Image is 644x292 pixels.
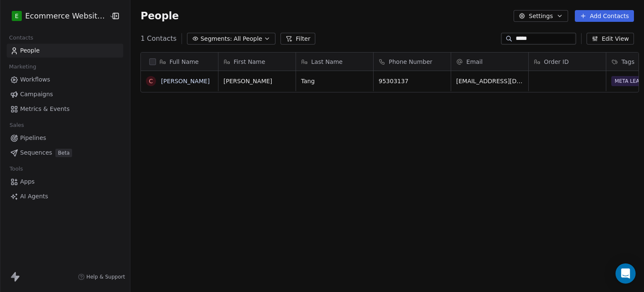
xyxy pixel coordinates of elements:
a: People [7,44,123,58]
span: 1 Contacts [140,34,177,44]
div: Full Name [141,53,218,71]
span: E [15,12,19,20]
a: Pipelines [7,131,123,145]
div: Open Intercom Messenger [615,263,636,284]
span: Tang [301,77,368,85]
span: Tags [621,58,634,66]
button: Edit View [587,33,634,45]
button: Add Contacts [575,10,634,22]
button: Settings [514,10,568,22]
span: People [140,10,179,22]
span: Campaigns [20,90,53,99]
span: Email [466,58,483,66]
span: Tools [6,163,26,175]
span: Segments: [200,34,232,43]
a: Workflows [7,73,123,87]
span: Pipelines [20,134,46,142]
a: Metrics & Events [7,102,123,116]
span: Beta [55,149,72,157]
a: Campaigns [7,87,123,101]
a: AI Agents [7,189,123,203]
span: Last Name [311,58,343,66]
span: People [20,46,40,55]
span: Help & Support [86,274,125,280]
span: Contacts [5,32,37,44]
a: SequencesBeta [7,146,123,160]
span: 95303137 [379,77,446,85]
span: Metrics & Events [20,105,70,113]
button: Filter [280,33,315,45]
span: Sequences [20,148,52,157]
button: EEcommerce Website Builder [10,9,103,23]
span: AI Agents [20,192,48,201]
a: Help & Support [78,274,125,280]
div: Order ID [529,53,606,71]
a: Apps [7,175,123,189]
span: Apps [20,177,35,186]
span: First Name [234,58,265,66]
span: [EMAIL_ADDRESS][DOMAIN_NAME] [456,77,523,85]
span: Sales [6,119,28,132]
span: Workflows [20,75,50,84]
div: First Name [218,53,296,71]
span: [PERSON_NAME] [223,77,291,85]
div: Phone Number [374,53,451,71]
div: Email [451,53,528,71]
div: grid [141,71,218,289]
span: Ecommerce Website Builder [25,11,107,21]
span: Order ID [544,58,569,66]
span: Phone Number [389,58,432,66]
span: All People [234,34,262,43]
div: C [149,77,153,86]
a: [PERSON_NAME] [161,78,210,84]
div: Last Name [296,53,373,71]
span: Marketing [5,61,40,73]
span: Full Name [169,58,199,66]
